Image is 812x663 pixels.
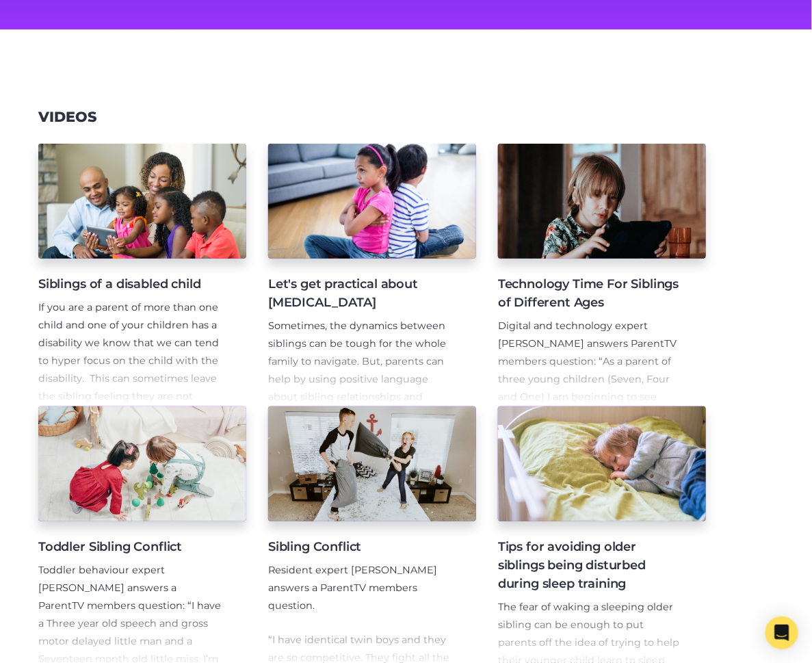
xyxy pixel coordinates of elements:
h3: Videos [38,109,96,126]
h4: Siblings of a disabled child [38,275,224,294]
h4: Tips for avoiding older siblings being disturbed during sleep training [498,538,684,593]
a: Technology Time For Siblings of Different Ages Digital and technology expert [PERSON_NAME] answer... [498,144,706,406]
h4: Let's get practical about [MEDICAL_DATA] [268,275,454,312]
h4: Sibling Conflict [268,538,454,556]
h4: Toddler Sibling Conflict [38,538,224,556]
div: Open Intercom Messenger [765,616,798,649]
a: Siblings of a disabled child If you are a parent of more than one child and one of your children ... [38,144,246,406]
a: Let's get practical about [MEDICAL_DATA] Sometimes, the dynamics between siblings can be tough fo... [268,144,476,406]
h4: Technology Time For Siblings of Different Ages [498,275,684,312]
p: If you are a parent of more than one child and one of your children has a disability we know that... [38,299,224,423]
p: Resident expert [PERSON_NAME] answers a ParentTV members question. [268,562,454,615]
span: Sometimes, the dynamics between siblings can be tough for the whole family to navigate. But, pare... [268,320,446,421]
